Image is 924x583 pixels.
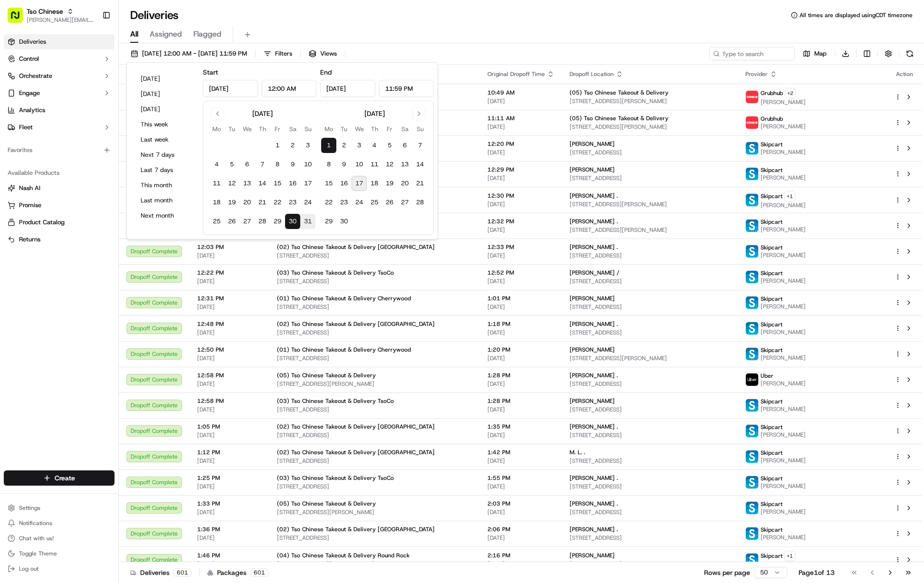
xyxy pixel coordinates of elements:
[224,195,239,210] button: 19
[412,195,428,210] button: 28
[270,214,285,229] button: 29
[397,124,412,134] th: Saturday
[761,380,806,387] span: [PERSON_NAME]
[136,133,193,146] button: Last week
[55,473,75,483] span: Create
[8,184,111,192] a: Nash AI
[352,138,367,153] button: 3
[412,138,428,153] button: 7
[761,346,782,354] span: Skipcart
[320,68,332,76] label: End
[25,61,171,71] input: Got a question? Start typing here...
[570,123,730,131] span: [STREET_ADDRESS][PERSON_NAME]
[336,176,352,191] button: 16
[570,97,730,105] span: [STREET_ADDRESS][PERSON_NAME]
[487,140,554,148] span: 12:20 PM
[487,226,554,234] span: [DATE]
[761,328,806,336] span: [PERSON_NAME]
[259,47,296,60] button: Filters
[136,118,193,131] button: This week
[277,243,435,251] span: (02) Tso Chinese Takeout & Delivery [GEOGRAPHIC_DATA]
[4,232,114,247] button: Returns
[487,252,554,259] span: [DATE]
[382,138,397,153] button: 5
[277,277,472,285] span: [STREET_ADDRESS]
[10,10,29,29] img: Nash
[197,320,262,328] span: 12:48 PM
[285,124,300,134] th: Saturday
[570,166,615,173] span: [PERSON_NAME]
[285,195,300,210] button: 23
[300,124,315,134] th: Sunday
[570,380,730,388] span: [STREET_ADDRESS]
[352,195,367,210] button: 24
[90,138,152,147] span: API Documentation
[80,139,88,146] div: 💻
[321,124,336,134] th: Monday
[305,47,341,60] button: Views
[224,176,239,191] button: 12
[487,166,554,173] span: 12:29 PM
[487,123,554,131] span: [DATE]
[487,115,554,122] span: 11:11 AM
[197,380,262,388] span: [DATE]
[262,80,317,97] input: Time
[382,124,397,134] th: Friday
[321,138,336,153] button: 1
[270,176,285,191] button: 15
[4,516,114,530] button: Notifications
[487,372,554,379] span: 1:28 PM
[19,123,33,132] span: Fleet
[224,157,239,172] button: 5
[367,176,382,191] button: 18
[397,195,412,210] button: 27
[352,176,367,191] button: 17
[10,38,173,53] p: Welcome 👋
[4,103,114,118] a: Analytics
[336,138,352,153] button: 2
[197,346,262,354] span: 12:50 PM
[67,161,115,168] a: Powered byPylon
[412,157,428,172] button: 14
[255,157,270,172] button: 7
[6,134,76,151] a: 📗Knowledge Base
[197,295,262,302] span: 12:31 PM
[19,138,73,147] span: Knowledge Base
[224,214,239,229] button: 26
[252,109,273,118] div: [DATE]
[19,535,54,542] span: Chat with us!
[32,91,156,100] div: Start new chat
[895,70,914,78] div: Action
[570,70,614,78] span: Dropoff Location
[4,165,114,181] div: Available Products
[255,176,270,191] button: 14
[300,195,315,210] button: 24
[209,214,224,229] button: 25
[903,47,916,60] button: Refresh
[4,143,114,158] div: Favorites
[197,397,262,405] span: 12:58 PM
[27,7,63,16] span: Tso Chinese
[255,214,270,229] button: 28
[761,201,806,209] span: [PERSON_NAME]
[367,157,382,172] button: 11
[487,303,554,311] span: [DATE]
[746,554,758,566] img: profile_skipcart_partner.png
[255,124,270,134] th: Thursday
[746,476,758,488] img: profile_skipcart_partner.png
[285,176,300,191] button: 16
[76,134,156,151] a: 💻API Documentation
[570,115,668,122] span: (05) Tso Chinese Takeout & Delivery
[336,195,352,210] button: 23
[487,149,554,156] span: [DATE]
[300,176,315,191] button: 17
[277,372,376,379] span: (05) Tso Chinese Takeout & Delivery
[300,214,315,229] button: 31
[209,176,224,191] button: 11
[352,124,367,134] th: Wednesday
[136,87,193,101] button: [DATE]
[277,320,435,328] span: (02) Tso Chinese Takeout & Delivery [GEOGRAPHIC_DATA]
[4,215,114,230] button: Product Catalog
[277,346,411,354] span: (01) Tso Chinese Takeout & Delivery Cherrywood
[487,269,554,277] span: 12:52 PM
